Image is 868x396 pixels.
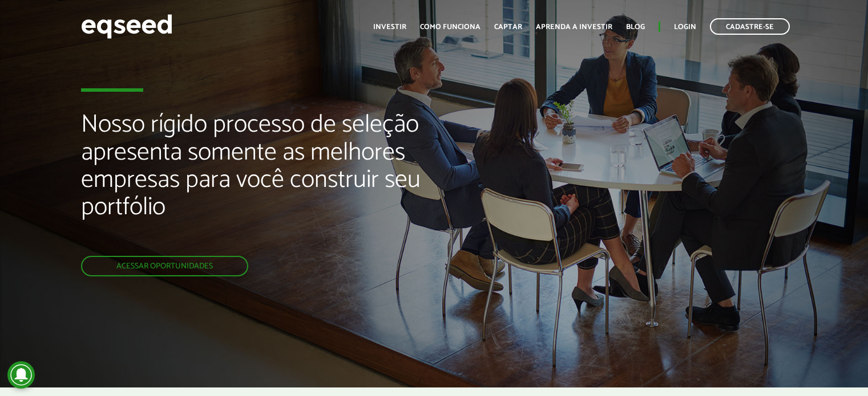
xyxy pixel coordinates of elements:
a: Blog [626,23,645,31]
a: Como funciona [420,23,481,31]
a: Acessar oportunidades [81,256,248,276]
h2: Nosso rígido processo de seleção apresenta somente as melhores empresas para você construir seu p... [81,111,498,256]
img: EqSeed [81,11,172,42]
a: Investir [373,23,406,31]
a: Captar [494,23,522,31]
a: Aprenda a investir [536,23,612,31]
a: Cadastre-se [710,18,790,35]
a: Login [674,23,696,31]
